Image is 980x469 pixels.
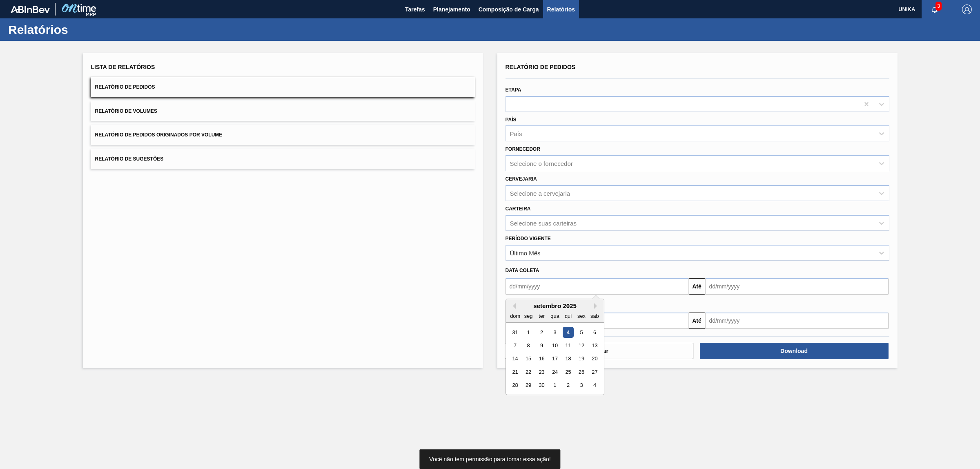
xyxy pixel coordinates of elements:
div: Choose terça-feira, 16 de setembro de 2025 [536,353,547,364]
span: Relatório de Volumes [95,108,157,114]
div: Choose quinta-feira, 4 de setembro de 2025 [562,327,573,338]
label: Fornecedor [506,146,540,152]
div: Choose sexta-feira, 12 de setembro de 2025 [576,340,587,351]
button: Até [689,313,705,329]
button: Download [700,343,889,359]
div: Choose terça-feira, 23 de setembro de 2025 [536,366,547,377]
div: Choose quinta-feira, 25 de setembro de 2025 [562,366,573,377]
div: Choose segunda-feira, 8 de setembro de 2025 [523,340,534,351]
span: Data coleta [506,268,539,273]
div: Choose sexta-feira, 26 de setembro de 2025 [576,366,587,377]
button: Relatório de Pedidos [91,77,475,97]
div: Choose domingo, 28 de setembro de 2025 [510,380,521,391]
div: Choose quinta-feira, 11 de setembro de 2025 [562,340,573,351]
div: dom [510,310,521,322]
div: qui [562,310,573,322]
span: Relatório de Pedidos Originados por Volume [95,132,223,138]
span: Relatórios [547,4,575,14]
div: sab [589,310,600,322]
span: Você não tem permissão para tomar essa ação! [429,456,550,462]
label: Carteira [506,206,531,212]
h1: Relatórios [8,25,153,34]
div: Choose sábado, 6 de setembro de 2025 [589,327,600,338]
div: Choose sábado, 20 de setembro de 2025 [589,353,600,364]
button: Limpar [505,343,693,359]
div: Choose terça-feira, 2 de setembro de 2025 [536,327,547,338]
button: Previous Month [510,303,516,309]
div: Choose terça-feira, 30 de setembro de 2025 [536,380,547,391]
div: Choose sexta-feira, 3 de outubro de 2025 [576,380,587,391]
div: Choose quinta-feira, 18 de setembro de 2025 [562,353,573,364]
div: Selecione a cervejaria [510,190,570,197]
div: Choose quarta-feira, 1 de outubro de 2025 [549,380,560,391]
input: dd/mm/yyyy [705,313,889,329]
div: Choose quarta-feira, 3 de setembro de 2025 [549,327,560,338]
div: Choose terça-feira, 9 de setembro de 2025 [536,340,547,351]
div: ter [536,310,547,322]
div: Choose quinta-feira, 2 de outubro de 2025 [562,380,573,391]
div: Choose segunda-feira, 29 de setembro de 2025 [523,380,534,391]
div: Choose sábado, 13 de setembro de 2025 [589,340,600,351]
div: Choose segunda-feira, 22 de setembro de 2025 [523,366,534,377]
div: Choose quarta-feira, 10 de setembro de 2025 [549,340,560,351]
span: 3 [935,2,942,11]
span: Relatório de Pedidos [95,84,155,90]
div: Choose segunda-feira, 1 de setembro de 2025 [523,327,534,338]
span: Lista de Relatórios [91,64,155,70]
button: Relatório de Pedidos Originados por Volume [91,125,475,145]
div: seg [523,310,534,322]
button: Next Month [594,303,600,309]
div: Choose domingo, 31 de agosto de 2025 [510,327,521,338]
div: Choose quarta-feira, 17 de setembro de 2025 [549,353,560,364]
div: setembro 2025 [506,302,604,309]
button: Notificações [922,4,948,15]
span: Relatório de Sugestões [95,156,164,162]
div: Choose sábado, 4 de outubro de 2025 [589,380,600,391]
input: dd/mm/yyyy [705,278,889,295]
label: Cervejaria [506,176,537,182]
div: País [510,130,522,137]
div: Choose domingo, 14 de setembro de 2025 [510,353,521,364]
div: Selecione o fornecedor [510,160,573,167]
div: Choose domingo, 7 de setembro de 2025 [510,340,521,351]
input: dd/mm/yyyy [506,278,689,295]
div: Choose sexta-feira, 19 de setembro de 2025 [576,353,587,364]
label: Etapa [506,87,521,93]
div: Último Mês [510,249,541,256]
div: Choose segunda-feira, 15 de setembro de 2025 [523,353,534,364]
div: Choose sexta-feira, 5 de setembro de 2025 [576,327,587,338]
button: Relatório de Volumes [91,101,475,121]
span: Tarefas [405,4,425,14]
button: Até [689,278,705,295]
label: País [506,117,517,123]
div: Selecione suas carteiras [510,219,577,226]
div: sex [576,310,587,322]
div: Choose quarta-feira, 24 de setembro de 2025 [549,366,560,377]
span: Composição de Carga [479,4,539,14]
div: Choose domingo, 21 de setembro de 2025 [510,366,521,377]
img: TNhmsLtSVTkK8tSr43FrP2fwEKptu5GPRR3wAAAABJRU5ErkJggg== [11,6,50,13]
span: Planejamento [433,4,470,14]
img: Logout [962,4,972,14]
label: Período Vigente [506,236,551,241]
div: Choose sábado, 27 de setembro de 2025 [589,366,600,377]
div: month 2025-09 [508,326,601,392]
div: qua [549,310,560,322]
span: Relatório de Pedidos [506,64,576,70]
button: Relatório de Sugestões [91,149,475,169]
